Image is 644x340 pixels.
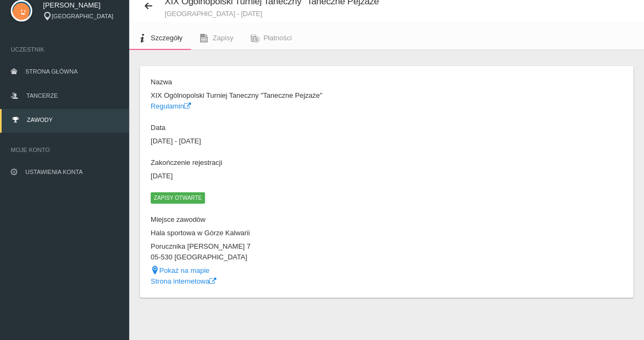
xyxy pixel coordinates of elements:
span: Zapisy otwarte [151,192,205,203]
dt: Nazwa [151,77,381,88]
div: [GEOGRAPHIC_DATA] [43,12,118,21]
a: Zapisy [191,26,242,50]
a: Regulamin [151,102,191,110]
span: Szczegóły [151,34,182,42]
span: Zapisy [213,34,233,42]
span: Moje konto [11,144,118,155]
a: Pokaż na mapie [151,266,209,274]
a: Zapisy otwarte [151,193,205,201]
dd: 05-530 [GEOGRAPHIC_DATA] [151,252,381,263]
a: Płatności [242,26,301,50]
dt: Zakończenie rejestracji [151,157,381,168]
span: Płatności [264,34,292,42]
dd: [DATE] [151,171,381,182]
dd: [DATE] - [DATE] [151,136,381,147]
span: Zawody [27,117,53,123]
span: Strona główna [25,68,77,75]
a: Strona internetowa [151,277,216,285]
span: Tancerze [26,92,58,99]
dd: Porucznika [PERSON_NAME] 7 [151,241,381,252]
a: Szczegóły [129,26,191,50]
small: [GEOGRAPHIC_DATA] - [DATE] [165,10,382,17]
span: Uczestnik [11,44,118,55]
dt: Miejsce zawodów [151,214,381,225]
dd: Hala sportowa w Górze Kalwarii [151,228,381,238]
dd: XIX Ogólnopolski Turniej Taneczny "Taneczne Pejzaże" [151,90,381,101]
dt: Data [151,122,381,133]
span: Ustawienia konta [25,169,83,175]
